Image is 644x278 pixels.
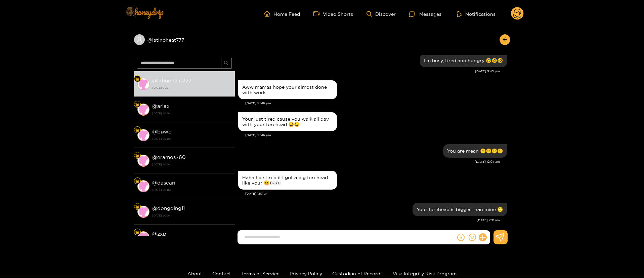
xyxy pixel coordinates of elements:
span: arrow-left [502,37,507,43]
div: Aug. 20, 10:46 pm [238,112,337,131]
img: Fan Level [135,103,139,107]
button: search [221,58,232,69]
a: Video Shorts [313,11,353,17]
img: conversation [137,180,149,192]
button: Notifications [455,10,498,17]
span: search [224,61,229,66]
div: I'm busy, tired and hungry 🤣🤣🤣 [424,58,503,63]
div: Haha I be tired if I got a big forehead like your 😆👀👀 [242,175,333,186]
div: Messages [409,10,441,18]
span: home [264,11,273,17]
strong: @ dascari [152,180,175,186]
div: Aug. 21, 2:31 am [413,203,507,216]
span: user [136,37,142,43]
strong: @ arlax [152,103,170,109]
div: [DATE] 10:46 pm [245,133,507,137]
a: Discover [367,11,396,17]
strong: [DATE] 20:04 [152,136,231,142]
img: conversation [137,78,149,90]
strong: @ eramos760 [152,154,186,160]
div: [DATE] 1:57 am [245,191,507,196]
div: Aug. 21, 12:04 am [443,144,507,158]
a: Privacy Policy [290,271,322,276]
a: Terms of Service [241,271,280,276]
a: Visa Integrity Risk Program [393,271,457,276]
img: Fan Level [135,128,139,132]
img: Fan Level [135,179,139,183]
div: [DATE] 10:46 pm [245,101,507,106]
div: Your forehead is bigger than mine 🙄 [417,207,503,212]
img: conversation [137,129,149,141]
div: Aww mamas hope your almost done with work [242,84,333,95]
a: Contact [212,271,231,276]
span: smile [469,234,476,241]
div: You are mean 😑😑😑😑 [447,148,503,154]
strong: [DATE] 02:31 [152,85,231,91]
div: [DATE] 12:04 am [238,159,500,164]
img: conversation [137,155,149,167]
button: arrow-left [500,34,510,45]
strong: [DATE] 20:04 [152,110,231,116]
strong: @ bgwc [152,129,171,134]
div: Aug. 20, 10:46 pm [238,80,337,99]
a: Home Feed [264,11,300,17]
strong: [DATE] 20:04 [152,161,231,167]
img: conversation [137,231,149,243]
div: [DATE] 2:31 am [238,218,500,223]
img: Fan Level [135,77,139,81]
img: conversation [137,206,149,218]
strong: @ latinoheat777 [152,78,191,83]
span: video-camera [313,11,323,17]
div: Your just tired cause you walk all day with your forehead 😆😆 [242,116,333,127]
div: [DATE] 9:43 pm [238,69,500,74]
a: Custodian of Records [332,271,383,276]
div: @latinoheat777 [134,34,235,45]
img: conversation [137,104,149,116]
div: Aug. 20, 9:43 pm [420,54,507,67]
strong: @ dongding11 [152,205,185,211]
img: Fan Level [135,205,139,209]
img: Fan Level [135,154,139,158]
strong: @ zxp [152,231,166,237]
a: About [187,271,202,276]
div: Aug. 21, 1:57 am [238,171,337,190]
span: dollar [457,234,465,241]
strong: [DATE] 20:04 [152,187,231,193]
img: Fan Level [135,230,139,234]
strong: [DATE] 20:04 [152,212,231,219]
button: dollar [456,232,466,242]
